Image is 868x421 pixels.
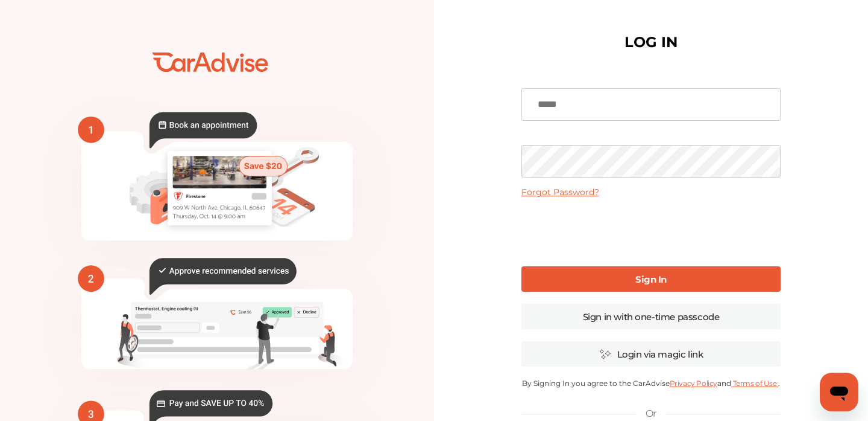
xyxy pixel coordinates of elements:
a: Privacy Policy [670,379,717,388]
iframe: reCAPTCHA [559,207,743,254]
h1: LOG IN [624,36,678,48]
a: Sign In [521,266,781,292]
a: Terms of Use [731,379,778,388]
a: Sign in with one-time passcode [521,304,781,329]
a: Login via magic link [521,341,781,367]
a: Forgot Password? [521,187,599,198]
b: Sign In [635,274,667,285]
p: Or [646,407,656,420]
iframe: Button to launch messaging window [820,373,858,411]
img: magic_icon.32c66aac.svg [599,349,611,360]
p: By Signing In you agree to the CarAdvise and . [521,379,781,388]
